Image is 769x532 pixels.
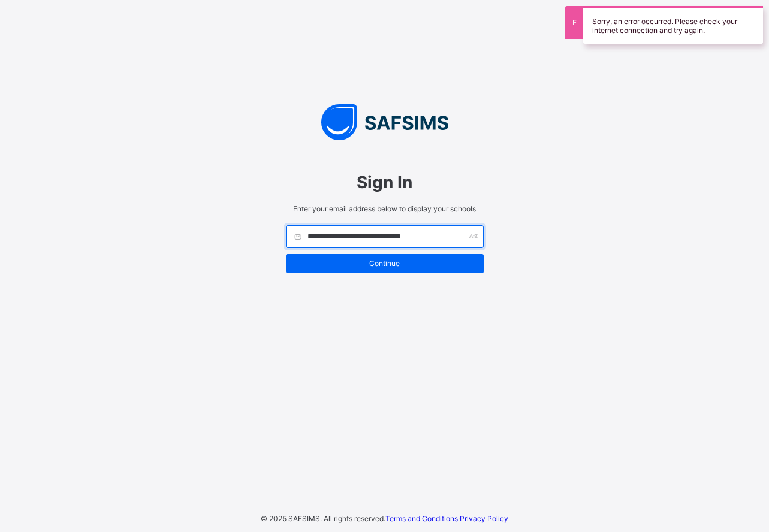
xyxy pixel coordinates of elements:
span: Enter your email address below to display your schools [286,204,484,213]
span: · [385,514,508,523]
span: Sign In [286,172,484,192]
span: Continue [295,259,475,268]
a: Privacy Policy [460,514,508,523]
div: Sorry, an error occurred. Please check your internet connection and try again. [583,6,763,44]
span: © 2025 SAFSIMS. All rights reserved. [261,514,385,523]
a: Terms and Conditions [385,514,458,523]
img: SAFSIMS Logo [274,104,496,140]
